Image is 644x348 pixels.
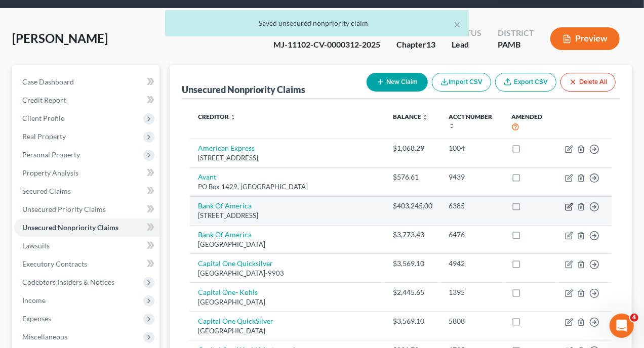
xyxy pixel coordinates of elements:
a: Unsecured Priority Claims [14,200,159,219]
a: Property Analysis [14,164,159,182]
div: Unsecured Nonpriority Claims [182,83,305,96]
a: Acct Number unfold_more [449,113,492,129]
span: Unsecured Nonpriority Claims [22,223,118,232]
span: Codebtors Insiders & Notices [22,278,114,286]
div: [STREET_ADDRESS] [198,153,377,163]
div: 9439 [449,172,495,182]
span: Case Dashboard [22,77,74,86]
span: 4 [630,314,638,322]
button: Delete All [560,73,616,92]
div: 1395 [449,287,495,297]
span: Executory Contracts [22,259,87,268]
a: Unsecured Nonpriority Claims [14,219,159,237]
div: [STREET_ADDRESS] [198,211,377,221]
a: Case Dashboard [14,73,159,91]
div: PO Box 1429, [GEOGRAPHIC_DATA] [198,182,377,192]
a: Secured Claims [14,182,159,200]
div: Lead [452,39,481,51]
a: Export CSV [495,73,556,92]
a: Lawsuits [14,237,159,255]
div: 1004 [449,143,495,153]
button: New Claim [367,73,428,92]
div: [GEOGRAPHIC_DATA] [198,326,377,336]
a: Creditor unfold_more [198,113,236,120]
a: Bank Of America [198,201,252,210]
a: Capital One- Kohls [198,288,258,296]
th: Amended [503,107,557,139]
i: unfold_more [449,123,455,129]
a: Capital One QuickSilver [198,317,273,325]
button: × [454,18,461,30]
div: $3,569.10 [393,258,432,269]
div: PAMB [498,39,534,51]
span: Unsecured Priority Claims [22,205,106,213]
div: 4942 [449,258,495,269]
div: $2,445.65 [393,287,432,297]
iframe: Intercom live chat [610,314,634,338]
a: Avant [198,172,216,181]
a: Capital One Quicksilver [198,259,273,268]
div: $403,245.00 [393,201,432,211]
span: Real Property [22,132,66,141]
span: Lawsuits [22,241,50,250]
div: $576.61 [393,172,432,182]
span: Secured Claims [22,187,71,195]
a: Bank Of America [198,230,252,239]
span: Property Analysis [22,168,78,177]
div: [GEOGRAPHIC_DATA]-9903 [198,269,377,278]
span: Expenses [22,314,51,323]
div: Chapter [396,39,435,51]
div: $3,569.10 [393,316,432,326]
span: Miscellaneous [22,332,67,341]
div: $3,773.43 [393,230,432,240]
a: Balance unfold_more [393,113,428,120]
div: 6385 [449,201,495,211]
div: 5808 [449,316,495,326]
a: American Express [198,144,255,152]
span: Credit Report [22,96,66,104]
button: Import CSV [432,73,491,92]
div: Saved unsecured nonpriority claim [173,18,461,28]
a: Credit Report [14,91,159,109]
a: Executory Contracts [14,255,159,273]
span: Client Profile [22,114,64,122]
i: unfold_more [230,114,236,120]
span: Personal Property [22,150,80,159]
div: $1,068.29 [393,143,432,153]
div: [GEOGRAPHIC_DATA] [198,297,377,307]
span: Income [22,296,46,304]
i: unfold_more [422,114,428,120]
span: 13 [426,39,435,49]
div: MJ-11102-CV-0000312-2025 [273,39,380,51]
div: 6476 [449,230,495,240]
div: [GEOGRAPHIC_DATA] [198,240,377,249]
